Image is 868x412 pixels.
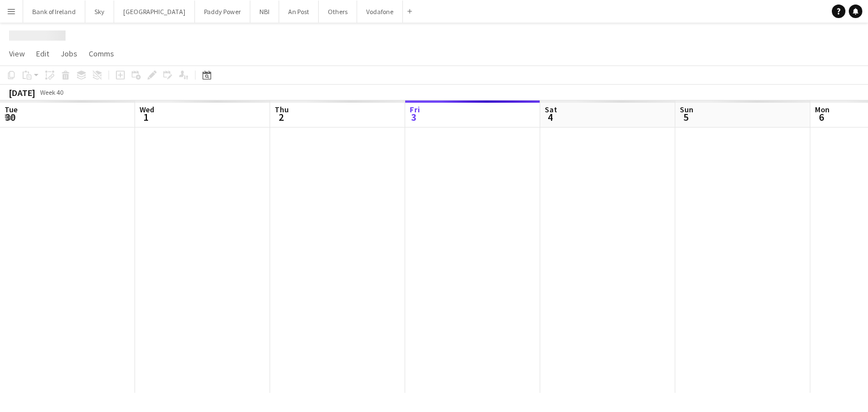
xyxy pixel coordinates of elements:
span: 3 [408,111,420,124]
span: Wed [140,104,154,115]
span: Week 40 [37,88,66,97]
span: 6 [813,111,830,124]
div: [DATE] [9,87,35,98]
span: 5 [678,111,693,124]
button: Paddy Power [195,1,250,23]
span: 2 [273,111,289,124]
button: Bank of Ireland [23,1,85,23]
a: Comms [84,46,119,61]
span: Comms [89,49,114,59]
button: An Post [279,1,319,23]
button: Others [319,1,357,23]
a: View [5,46,29,61]
button: NBI [250,1,279,23]
span: View [9,49,25,59]
a: Edit [32,46,54,61]
span: Fri [410,104,420,115]
span: Tue [5,104,18,115]
span: 4 [543,111,557,124]
span: 1 [138,111,154,124]
span: Edit [36,49,49,59]
span: Thu [275,104,289,115]
a: Jobs [56,46,82,61]
button: Vodafone [357,1,403,23]
button: [GEOGRAPHIC_DATA] [114,1,195,23]
span: Jobs [60,49,77,59]
span: Sun [680,104,693,115]
span: Sat [545,104,557,115]
span: 30 [3,111,18,124]
span: Mon [815,104,830,115]
button: Sky [85,1,114,23]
